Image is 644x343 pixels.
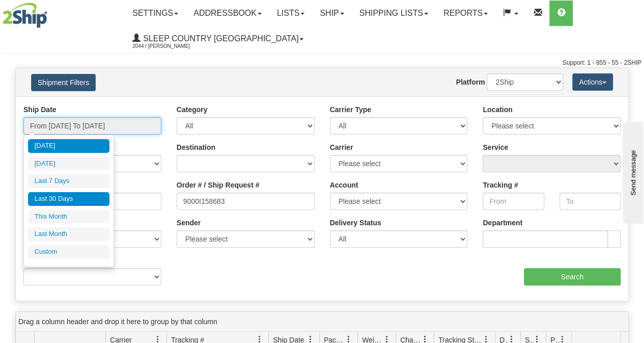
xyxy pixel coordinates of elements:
[483,218,522,228] label: Department
[330,180,358,190] label: Account
[28,245,109,259] li: Custom
[132,41,209,51] span: 2044 / [PERSON_NAME]
[3,3,47,28] img: logo2044.jpg
[483,193,544,210] input: From
[352,1,436,26] a: Shipping lists
[330,142,353,152] label: Carrier
[31,74,96,91] button: Shipment Filters
[125,26,311,51] a: Sleep Country [GEOGRAPHIC_DATA] 2044 / [PERSON_NAME]
[559,193,621,210] input: To
[621,119,643,223] iframe: chat widget
[436,1,495,26] a: Reports
[141,34,298,43] span: Sleep Country [GEOGRAPHIC_DATA]
[16,312,628,332] div: grid grouping header
[524,268,621,285] input: Search
[3,59,641,67] div: Support: 1 - 855 - 55 - 2SHIP
[125,1,186,26] a: Settings
[177,180,260,190] label: Order # / Ship Request #
[23,104,57,115] label: Ship Date
[572,73,613,91] button: Actions
[312,1,351,26] a: Ship
[28,192,109,206] li: Last 30 Days
[483,142,508,152] label: Service
[483,180,518,190] label: Tracking #
[483,104,512,115] label: Location
[8,9,94,16] div: Send message
[330,104,371,115] label: Carrier Type
[28,174,109,188] li: Last 7 Days
[330,218,381,228] label: Delivery Status
[177,104,208,115] label: Category
[186,1,269,26] a: Addressbook
[28,227,109,241] li: Last Month
[28,139,109,153] li: [DATE]
[28,210,109,224] li: This Month
[28,157,109,171] li: [DATE]
[177,218,201,228] label: Sender
[177,142,215,152] label: Destination
[456,77,485,87] label: Platform
[269,1,312,26] a: Lists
